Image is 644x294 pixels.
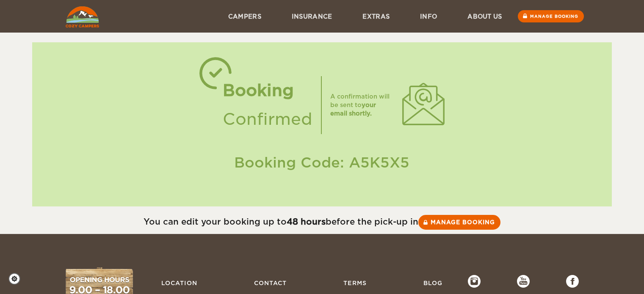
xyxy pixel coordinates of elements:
[418,215,500,230] a: Manage booking
[339,275,371,291] a: Terms
[419,275,447,291] a: Blog
[223,76,312,105] div: Booking
[250,275,291,291] a: Contact
[41,153,603,173] div: Booking Code: A5K5X5
[330,92,394,118] div: A confirmation will be sent to
[287,217,326,227] strong: 48 hours
[518,10,584,22] a: Manage booking
[157,275,202,291] a: Location
[8,273,26,285] a: Cookie settings
[66,6,99,27] img: Cozy Campers
[223,105,312,134] div: Confirmed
